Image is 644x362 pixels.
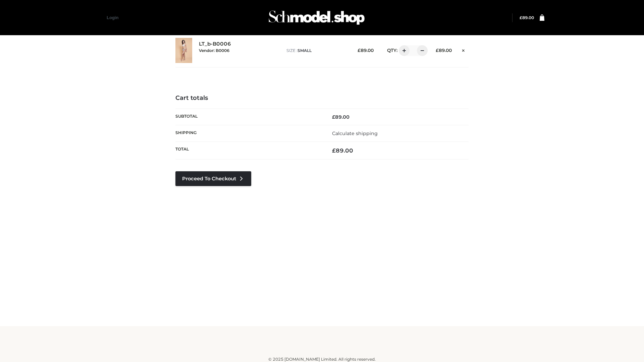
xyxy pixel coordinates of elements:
th: Subtotal [175,109,322,125]
a: Login [107,15,118,20]
div: LT_b-B0006 [199,41,280,60]
th: Total [175,142,322,160]
span: SMALL [298,48,312,53]
th: Shipping [175,125,322,141]
a: £89.00 [520,15,534,20]
small: Vendor: B0006 [199,48,229,53]
span: £ [332,147,336,154]
h4: Cart totals [175,95,469,102]
span: £ [436,48,439,53]
div: QTY: [380,45,425,56]
bdi: 89.00 [332,147,353,154]
a: Calculate shipping [332,130,378,136]
span: £ [332,114,335,120]
bdi: 89.00 [358,48,374,53]
bdi: 89.00 [332,114,350,120]
bdi: 89.00 [520,15,534,20]
span: £ [520,15,522,20]
p: size : [286,48,347,54]
bdi: 89.00 [436,48,452,53]
a: Proceed to Checkout [175,171,251,186]
img: Schmodel Admin 964 [266,4,367,31]
span: £ [358,48,361,53]
a: Remove this item [459,45,469,54]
